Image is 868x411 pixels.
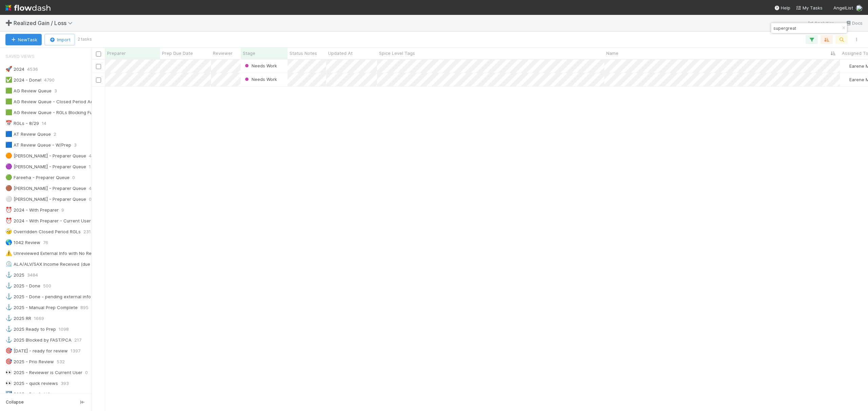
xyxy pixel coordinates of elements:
[5,185,12,191] span: 🟤
[43,238,48,247] span: 76
[290,50,317,57] span: Status Notes
[5,238,40,247] div: 1042 Review
[5,358,54,366] div: 2025 - Prio Review
[5,261,12,267] span: ⏲️
[843,63,848,69] img: avatar_bc42736a-3f00-4d10-a11d-d22e63cdc729.png
[5,66,12,72] span: 🚀
[5,153,12,158] span: 🟠
[5,293,91,301] div: 2025 - Done - pending external info
[5,271,24,279] div: 2025
[5,76,41,84] div: 2024 - Done!
[74,141,77,149] span: 3
[96,51,101,57] input: Toggle All Rows Selected
[5,2,51,14] img: logo-inverted-e16ddd16eac7371096b0.svg
[43,390,50,398] span: 115
[5,130,51,138] div: AT Review Queue
[5,283,12,288] span: ⚓
[96,78,101,83] input: Toggle Row Selected
[606,50,618,57] span: Name
[96,64,101,69] input: Toggle Row Selected
[5,34,42,45] button: NewTask
[5,303,78,312] div: 2025 - Manual Prep Complete
[808,19,834,27] a: Analytics
[5,249,120,258] div: Unreviewed External Info with No Review Request
[5,65,24,73] div: 2024
[71,347,80,355] span: 1397
[162,50,193,57] span: Prep Due Date
[5,217,91,225] div: 2024 - With Preparer - Current User
[83,228,91,236] span: 231
[252,77,277,82] span: Needs Work
[5,359,12,364] span: 🎯
[213,50,233,57] span: Reviewer
[44,76,55,84] span: 4790
[43,282,51,290] span: 500
[5,304,12,310] span: ⚓
[774,4,790,11] div: Help
[5,272,12,278] span: ⚓
[5,88,12,93] span: 🟩
[5,152,86,160] div: [PERSON_NAME] - Preparer Queue
[5,337,12,343] span: ⚓
[5,98,111,106] div: AG Review Queue - Closed Period Accounting
[5,163,86,171] div: [PERSON_NAME] - Preparer Queue
[5,142,12,148] span: 🟦
[5,49,35,63] span: Saved Views
[5,326,12,332] span: ⚓
[5,315,12,321] span: ⚓
[5,207,12,213] span: ⏰
[5,99,12,104] span: 🟩
[5,206,59,214] div: 2024 - With Preparer
[61,379,69,388] span: 393
[845,19,863,27] a: Docs
[5,120,12,126] span: 📅
[833,5,853,10] span: AngelList
[5,174,12,180] span: 🟢
[5,195,86,203] div: [PERSON_NAME] - Preparer Queue
[243,50,255,57] span: Stage
[5,294,12,299] span: ⚓
[57,358,65,366] span: 532
[379,50,415,57] span: Spice Level Tags
[54,130,56,138] span: 2
[5,391,12,397] span: 1️⃣
[78,36,92,42] small: 2 tasks
[328,50,353,57] span: Updated At
[5,173,70,182] div: Fareeha - Preparer Queue
[5,87,52,95] div: AG Review Queue
[5,347,68,355] div: [DATE] - ready for review
[34,314,44,323] span: 1669
[89,195,92,203] span: 0
[5,336,72,344] div: 2025 Blocked by FAST/PCA
[6,399,24,405] span: Collapse
[5,229,12,234] span: 🤕
[5,239,12,245] span: 🌎
[843,77,848,82] img: avatar_bc42736a-3f00-4d10-a11d-d22e63cdc729.png
[5,368,82,377] div: 2025 - Reviewer is Current User
[5,260,102,268] div: ALA/ALV/SAX Income Received (due 7/23)
[61,206,64,214] span: 9
[85,368,88,377] span: 0
[72,173,75,182] span: 0
[5,379,58,388] div: 2025 - quick reviews
[796,5,823,10] span: My Tasks
[5,369,12,375] span: 👀
[5,131,12,137] span: 🟦
[5,109,12,115] span: 🟩
[856,5,863,12] img: avatar_bc42736a-3f00-4d10-a11d-d22e63cdc729.png
[27,65,38,73] span: 4536
[252,63,277,68] span: Needs Work
[89,184,92,193] span: 4
[5,108,116,117] div: AG Review Queue - RGLs Blocking Fund Release
[5,141,71,149] div: AT Review Queue - W/Prep
[5,218,12,223] span: ⏰
[5,250,12,256] span: ⚠️
[5,314,31,323] div: 2025 RR
[5,380,12,386] span: 👀
[772,24,840,32] input: Search...
[89,152,92,160] span: 4
[42,119,46,128] span: 14
[5,196,12,202] span: ⚪
[27,271,38,279] span: 3484
[5,119,39,128] div: RGLs - 8/29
